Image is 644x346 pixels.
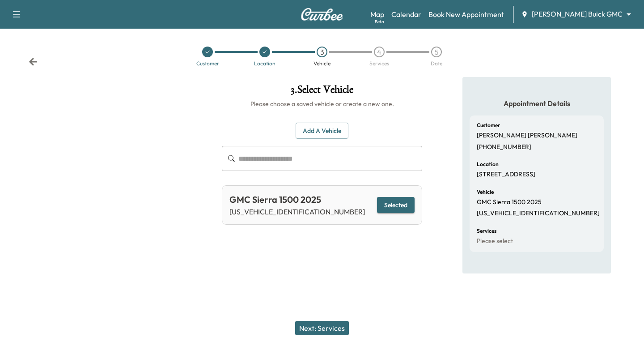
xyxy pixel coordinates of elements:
h6: Customer [477,123,500,128]
p: [US_VEHICLE_IDENTIFICATION_NUMBER] [229,206,365,217]
button: Selected [377,197,415,214]
h6: Please choose a saved vehicle or create a new one. [222,99,422,108]
h6: Vehicle [477,189,494,195]
h5: Appointment Details [470,98,604,108]
div: Customer [196,61,219,66]
div: Services [369,61,389,66]
p: [STREET_ADDRESS] [477,171,535,179]
p: [US_VEHICLE_IDENTIFICATION_NUMBER] [477,209,600,218]
div: 3 [317,47,327,57]
div: Location [254,61,275,66]
img: Curbee Logo [301,8,343,21]
span: [PERSON_NAME] Buick GMC [532,9,623,19]
div: Date [431,61,442,66]
div: 5 [431,47,442,57]
div: Back [29,57,38,66]
div: Vehicle [314,61,330,66]
p: GMC Sierra 1500 2025 [477,198,542,206]
h6: Services [477,228,496,234]
p: [PHONE_NUMBER] [477,143,531,151]
div: Beta [375,18,384,25]
p: [PERSON_NAME] [PERSON_NAME] [477,132,577,140]
a: Calendar [391,9,421,20]
p: Please select [477,237,513,245]
h1: 3 . Select Vehicle [222,84,422,99]
a: MapBeta [370,9,384,20]
button: Add a Vehicle [296,123,348,139]
div: GMC Sierra 1500 2025 [229,193,365,206]
a: Book New Appointment [428,9,504,20]
button: Next: Services [295,321,349,335]
div: 4 [374,47,385,57]
h6: Location [477,162,499,167]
